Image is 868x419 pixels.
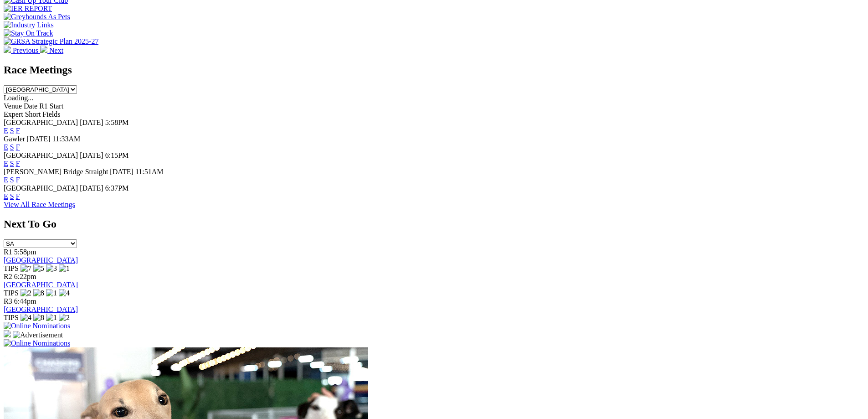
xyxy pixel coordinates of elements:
[4,256,78,264] a: [GEOGRAPHIC_DATA]
[80,184,103,192] span: [DATE]
[40,46,47,53] img: chevron-right-pager-white.svg
[14,273,36,280] span: 6:22pm
[4,339,70,347] img: Online Nominations
[21,314,31,322] img: 4
[4,176,8,184] a: E
[46,314,57,322] img: 1
[4,248,12,256] span: R1
[4,94,33,102] span: Loading...
[4,143,8,151] a: E
[4,64,864,76] h2: Race Meetings
[80,151,103,159] span: [DATE]
[4,47,40,54] a: Previous
[4,184,78,192] span: [GEOGRAPHIC_DATA]
[4,314,19,321] span: TIPS
[4,135,25,143] span: Gawler
[10,143,14,151] a: S
[21,264,31,273] img: 7
[4,281,78,289] a: [GEOGRAPHIC_DATA]
[39,102,63,110] span: R1 Start
[4,218,864,230] h2: Next To Go
[24,102,37,110] span: Date
[14,297,36,305] span: 6:44pm
[4,102,22,110] span: Venue
[10,192,14,200] a: S
[4,192,8,200] a: E
[105,151,129,159] span: 6:15PM
[10,176,14,184] a: S
[105,119,129,126] span: 5:58PM
[59,314,70,322] img: 2
[16,176,20,184] a: F
[33,264,44,273] img: 5
[4,289,19,297] span: TIPS
[4,13,70,21] img: Greyhounds As Pets
[42,110,60,118] span: Fields
[10,127,14,134] a: S
[33,314,44,322] img: 8
[4,21,54,29] img: Industry Links
[4,151,78,159] span: [GEOGRAPHIC_DATA]
[16,160,20,167] a: F
[14,248,36,256] span: 5:58pm
[4,46,11,53] img: chevron-left-pager-white.svg
[105,184,129,192] span: 6:37PM
[4,201,75,208] a: View All Race Meetings
[4,322,70,330] img: Online Nominations
[4,119,78,126] span: [GEOGRAPHIC_DATA]
[4,305,78,313] a: [GEOGRAPHIC_DATA]
[16,143,20,151] a: F
[4,160,8,167] a: E
[16,127,20,134] a: F
[27,135,51,143] span: [DATE]
[4,127,8,134] a: E
[59,289,70,297] img: 4
[25,110,41,118] span: Short
[49,47,63,54] span: Next
[4,29,53,37] img: Stay On Track
[4,273,12,280] span: R2
[46,264,57,273] img: 3
[4,110,23,118] span: Expert
[16,192,20,200] a: F
[4,330,11,337] img: 15187_Greyhounds_GreysPlayCentral_Resize_SA_WebsiteBanner_300x115_2025.jpg
[4,264,19,272] span: TIPS
[4,5,52,13] img: IER REPORT
[40,47,63,54] a: Next
[59,264,70,273] img: 1
[52,135,81,143] span: 11:33AM
[21,289,31,297] img: 2
[80,119,103,126] span: [DATE]
[135,168,164,176] span: 11:51AM
[4,297,12,305] span: R3
[10,160,14,167] a: S
[110,168,134,176] span: [DATE]
[13,47,38,54] span: Previous
[4,37,98,46] img: GRSA Strategic Plan 2025-27
[46,289,57,297] img: 1
[4,168,108,176] span: [PERSON_NAME] Bridge Straight
[33,289,44,297] img: 8
[13,331,63,339] img: Advertisement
